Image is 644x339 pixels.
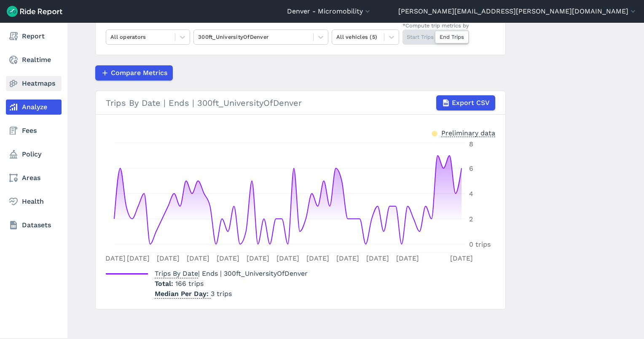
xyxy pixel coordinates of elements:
a: Report [6,29,62,44]
tspan: [DATE] [187,254,209,262]
tspan: [DATE] [127,254,150,262]
a: Policy [6,147,62,162]
div: Preliminary data [441,128,495,137]
a: Heatmaps [6,76,62,91]
tspan: [DATE] [366,254,389,262]
a: Health [6,194,62,209]
button: Denver - Micromobility [287,6,372,16]
tspan: 2 [469,215,473,223]
button: Export CSV [436,95,495,110]
tspan: 4 [469,190,473,198]
tspan: [DATE] [336,254,359,262]
a: Analyze [6,100,62,115]
div: Trips By Date | Ends | 300ft_UniversityOfDenver [106,95,495,110]
tspan: 6 [469,164,473,172]
div: *Compute trip metrics by [402,22,469,30]
a: Realtime [6,52,62,67]
span: Export CSV [452,98,490,108]
span: Compare Metrics [111,68,167,78]
tspan: [DATE] [157,254,180,262]
tspan: [DATE] [396,254,419,262]
span: Total [155,280,175,288]
tspan: 0 trips [469,240,491,248]
span: 166 trips [175,280,204,288]
span: Trips By Date [155,267,198,278]
a: Fees [6,123,62,138]
button: [PERSON_NAME][EMAIL_ADDRESS][PERSON_NAME][DOMAIN_NAME] [398,6,637,16]
tspan: [DATE] [103,254,126,262]
tspan: [DATE] [247,254,269,262]
tspan: [DATE] [450,254,473,262]
tspan: [DATE] [306,254,329,262]
a: Datasets [6,218,62,233]
tspan: [DATE] [276,254,299,262]
span: | Ends | 300ft_UniversityOfDenver [155,269,308,277]
button: Compare Metrics [95,65,173,81]
img: Ride Report [7,6,62,17]
p: 3 trips [155,289,308,299]
tspan: [DATE] [217,254,239,262]
span: Median Per Day [155,287,211,299]
a: Areas [6,170,62,186]
tspan: 8 [469,140,473,148]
